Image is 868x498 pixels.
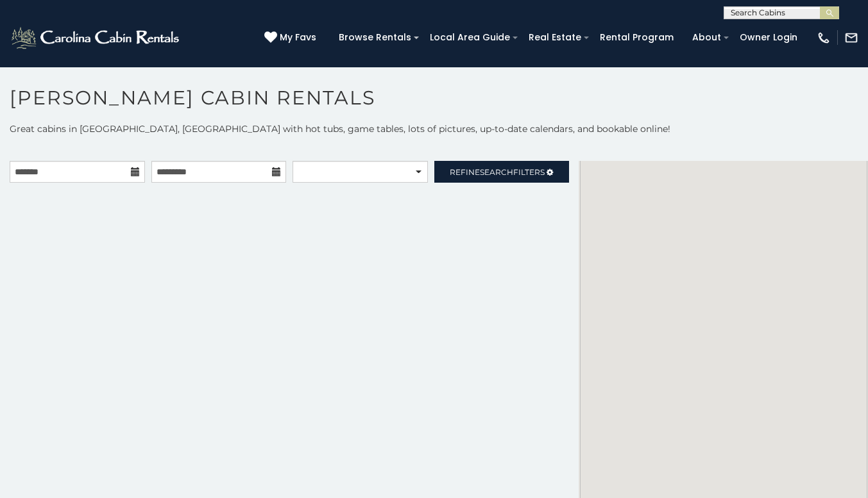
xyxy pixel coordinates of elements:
img: White-1-2.png [10,25,183,51]
img: phone-regular-white.png [817,31,831,45]
a: Browse Rentals [332,28,418,47]
span: Refine Filters [450,167,545,177]
a: My Favs [264,31,319,45]
span: My Favs [280,31,316,44]
a: Owner Login [733,28,804,47]
a: RefineSearchFilters [434,161,570,183]
span: Search [480,167,513,177]
a: Real Estate [522,28,588,47]
a: About [686,28,728,47]
a: Rental Program [593,28,680,47]
img: mail-regular-white.png [844,31,858,45]
a: Local Area Guide [423,28,516,47]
